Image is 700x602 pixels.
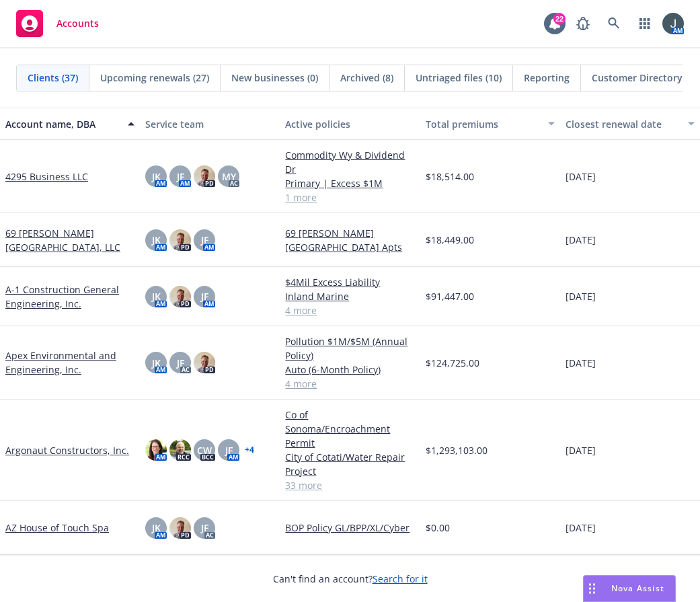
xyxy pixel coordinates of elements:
span: $18,449.00 [426,233,474,247]
span: Accounts [56,18,99,29]
span: [DATE] [566,521,596,535]
span: [DATE] [566,443,596,457]
span: JF [201,233,208,247]
img: photo [169,286,191,307]
span: Clients (37) [28,71,78,85]
a: + 4 [245,446,254,454]
button: Closest renewal date [560,108,700,140]
span: [DATE] [566,170,596,184]
span: $124,725.00 [426,356,479,370]
span: JK [152,170,161,184]
span: [DATE] [566,356,596,370]
span: JK [152,356,161,370]
div: Total premiums [426,117,540,131]
span: $18,514.00 [426,170,474,184]
img: photo [194,352,215,373]
a: Apex Environmental and Engineering, Inc. [5,348,134,377]
div: Closest renewal date [566,117,680,131]
div: 22 [553,13,566,25]
a: Auto (6-Month Policy) [285,363,414,377]
a: Search [600,10,627,37]
span: $1,293,103.00 [426,443,488,457]
span: CW [197,443,212,457]
span: MY [222,170,236,184]
div: Account name, DBA [5,117,120,131]
a: Report a Bug [570,10,596,37]
a: 69 [PERSON_NAME][GEOGRAPHIC_DATA], LLC [5,226,134,254]
a: 4 more [285,377,414,391]
span: JF [201,521,208,535]
a: 69 [PERSON_NAME][GEOGRAPHIC_DATA] Apts [285,226,414,254]
a: 1 more [285,190,414,204]
a: 4 more [285,303,414,317]
img: photo [194,165,215,187]
span: [DATE] [566,233,596,247]
span: JK [152,521,161,535]
button: Nova Assist [583,575,676,602]
span: JK [152,233,161,247]
a: Search for it [373,572,428,585]
span: JF [201,289,208,303]
span: Nova Assist [611,582,664,594]
a: City of Cotati/Water Repair Project [285,450,414,478]
span: JK [152,289,161,303]
img: photo [169,439,191,461]
span: Upcoming renewals (27) [100,71,209,85]
a: Primary | Excess $1M [285,176,414,190]
span: Untriaged files (10) [416,71,502,85]
span: Can't find an account? [273,572,428,586]
button: Service team [140,108,280,140]
a: BOP Policy GL/BPP/XL/Cyber [285,521,414,535]
a: 33 more [285,478,414,492]
span: New businesses (0) [231,71,318,85]
a: AZ House of Touch Spa [5,521,109,535]
div: Service team [145,117,274,131]
button: Total premiums [420,108,560,140]
span: JF [177,170,184,184]
img: photo [662,13,684,34]
a: $4Mil Excess Liability [285,275,414,289]
div: Drag to move [584,576,600,601]
a: Argonaut Constructors, Inc. [5,443,129,457]
a: Accounts [11,5,104,42]
a: Pollution $1M/$5M (Annual Policy) [285,334,414,363]
span: [DATE] [566,289,596,303]
a: Commodity Wy & Dividend Dr [285,148,414,176]
a: Switch app [631,10,658,37]
span: Reporting [524,71,570,85]
button: Active policies [280,108,420,140]
span: JF [177,356,184,370]
span: Archived (8) [340,71,393,85]
span: Customer Directory [592,71,683,85]
a: A-1 Construction General Engineering, Inc. [5,283,134,311]
img: photo [145,439,167,461]
a: 4295 Business LLC [5,170,88,184]
img: photo [169,229,191,251]
a: Co of Sonoma/Encroachment Permit [285,408,414,450]
span: $0.00 [426,521,450,535]
img: photo [169,517,191,539]
span: JF [225,443,233,457]
div: Active policies [285,117,414,131]
a: Inland Marine [285,289,414,303]
span: $91,447.00 [426,289,474,303]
